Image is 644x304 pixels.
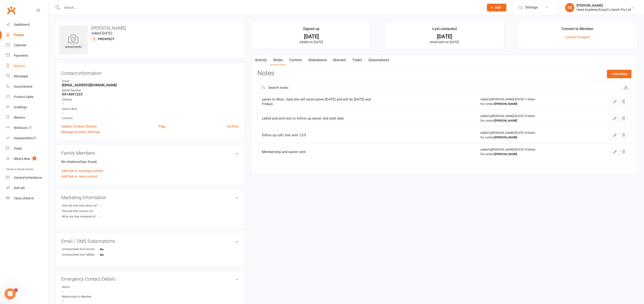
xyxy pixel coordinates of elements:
a: Add link to new contact [61,174,98,179]
div: How did they contact us? [62,209,100,213]
a: Attendance [305,55,330,65]
div: added by [PERSON_NAME] [DATE] 10:06am [481,147,585,156]
a: Automations [365,55,392,65]
div: Date of Birth [62,107,238,111]
a: Calendar [6,40,48,50]
div: added by [PERSON_NAME] [DATE] 10:02am [481,131,585,140]
strong: - [62,289,238,293]
span: 1 [33,156,36,160]
a: Waivers [330,55,349,65]
div: [DATE] [389,34,500,39]
a: Tasks [349,55,365,65]
a: What's New1 [6,154,48,164]
a: Workouts [6,123,48,133]
div: Unsubscribed from SMSes [62,253,100,257]
div: added by [PERSON_NAME] [DATE] 10:40am [481,114,585,123]
a: Clubworx [6,5,17,16]
a: Automations [6,81,48,92]
a: Dashboard [6,20,48,30]
a: Reports [6,61,48,71]
a: Archive [227,124,238,129]
a: Gradings [6,102,48,112]
div: Address [62,98,238,102]
div: for contact [481,102,585,106]
div: Workouts [14,126,28,130]
div: Waivers [14,116,25,119]
div: Name [62,285,100,289]
div: Relationship to Member [62,295,100,299]
span: Settings [525,2,538,13]
strong: - [100,209,126,213]
a: Messages [6,71,48,81]
a: Update Contact Details [61,124,97,129]
div: Assessments [14,136,36,140]
a: People [6,30,48,40]
h3: Contact information [61,69,238,76]
strong: 0414601223 [62,92,238,96]
div: How did they hear about us? [62,204,100,208]
a: Assessments [6,133,48,143]
div: TD [565,3,574,12]
div: Head Academy Kung Fu South Pty Ltd [577,8,631,12]
a: Comms [286,55,305,65]
iframe: Intercom live chat [5,288,16,299]
strong: No [100,253,126,257]
div: follow up call/ text sent 12/9 [262,133,377,137]
span: 5 [14,288,18,292]
a: Flag [159,124,165,129]
div: Automations [14,85,32,88]
div: Email [62,79,238,84]
div: [DATE] [256,34,367,39]
h3: [PERSON_NAME] [59,25,241,31]
div: upload photo [59,34,88,49]
div: Unsubscribed from Emails [62,247,100,251]
span: Add [495,6,501,9]
a: Activity [252,55,270,65]
div: Payments [14,54,28,57]
input: Search notes [258,82,621,93]
div: Gradings [14,105,27,109]
strong: [PERSON_NAME] [495,119,518,122]
h3: Marketing Information [61,195,238,200]
div: Convert to Member [562,26,594,34]
a: Roll call [6,183,48,193]
strong: - [100,215,126,219]
div: Messages [14,74,28,78]
div: People [14,33,24,37]
strong: - [62,102,238,106]
strong: [PERSON_NAME] [495,102,518,106]
div: for contact [481,135,585,140]
p: added on [DATE] [256,40,367,44]
h3: Notes [258,70,274,78]
a: Notes [270,55,286,65]
strong: No [100,248,126,251]
div: Signed up [303,26,320,34]
div: [PERSON_NAME] [577,3,631,8]
div: General attendance [14,176,42,179]
div: Reports [14,64,25,68]
div: Product Sales [14,95,34,99]
div: Calendar [14,43,27,47]
strong: - [100,204,126,207]
p: email sent on [DATE] [389,40,500,44]
button: + New Note [607,70,632,78]
p: No relationships found. [61,159,238,165]
a: General attendance kiosk mode [6,173,48,183]
div: What's New [14,157,30,161]
strong: - [62,299,238,303]
input: Search... [61,4,481,11]
h3: Email / SMS Subscriptions [61,239,238,244]
div: Dashboard [14,23,30,26]
h3: Family Members [61,151,238,156]
a: Add link to existing contact [61,168,103,174]
a: Class kiosk mode [6,193,48,204]
strong: - [62,111,238,115]
div: called and sent text to follow up waiver and start date [262,116,377,121]
div: Location [62,116,238,120]
div: Class check-in [14,196,34,200]
div: Tasks [14,147,22,150]
a: Convert Prospect [565,35,590,39]
strong: [PERSON_NAME] [495,136,518,139]
div: added by [PERSON_NAME] [DATE] 11:06am [481,97,585,106]
div: What are they interested in? [62,215,100,219]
